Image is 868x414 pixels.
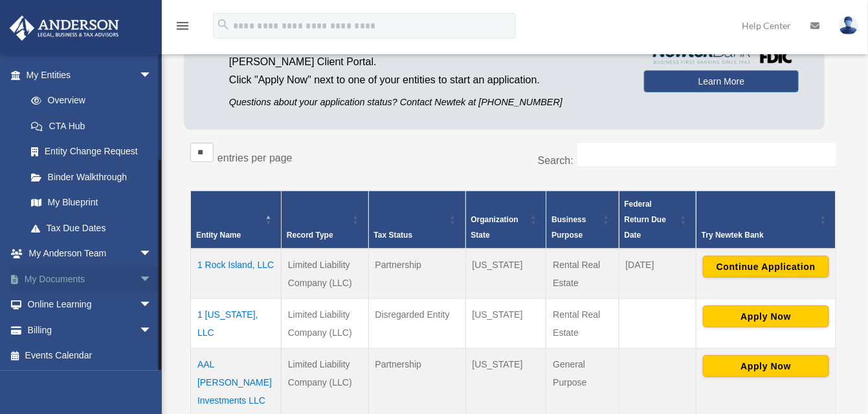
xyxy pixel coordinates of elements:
[9,343,172,369] a: Events Calendar
[191,298,282,348] td: 1 [US_STATE], LLC
[18,215,165,241] a: Tax Due Dates
[139,62,165,88] span: arrow_drop_down
[175,23,190,34] a: menu
[287,231,333,240] span: Record Type
[368,298,465,348] td: Disregarded Entity
[196,231,241,240] span: Entity Name
[538,155,573,166] label: Search:
[139,292,165,318] span: arrow_drop_down
[703,256,829,278] button: Continue Application
[703,305,829,327] button: Apply Now
[18,139,165,165] a: Entity Change Request
[191,191,282,249] th: Entity Name: Activate to invert sorting
[839,16,858,35] img: User Pic
[229,94,625,110] p: Questions about your application status? Contact Newtek at [PHONE_NUMBER]
[9,292,172,318] a: Online Learningarrow_drop_down
[696,191,836,249] th: Try Newtek Bank : Activate to sort
[18,190,165,216] a: My Blueprint
[9,241,172,267] a: My Anderson Teamarrow_drop_down
[18,113,165,139] a: CTA Hub
[619,249,696,299] td: [DATE]
[374,231,413,240] span: Tax Status
[139,317,165,344] span: arrow_drop_down
[9,62,165,88] a: My Entitiesarrow_drop_down
[282,249,369,299] td: Limited Liability Company (LLC)
[191,249,282,299] td: 1 Rock Island, LLC
[546,249,619,299] td: Rental Real Estate
[18,164,165,190] a: Binder Walkthrough
[546,298,619,348] td: Rental Real Estate
[465,249,546,299] td: [US_STATE]
[546,191,619,249] th: Business Purpose: Activate to sort
[703,355,829,377] button: Apply Now
[6,16,123,41] img: Anderson Advisors Platinum Portal
[175,18,190,34] i: menu
[625,200,667,240] span: Federal Return Due Date
[9,266,172,292] a: My Documentsarrow_drop_down
[471,215,518,240] span: Organization State
[368,191,465,249] th: Tax Status: Activate to sort
[18,88,159,114] a: Overview
[368,249,465,299] td: Partnership
[139,241,165,267] span: arrow_drop_down
[644,70,799,92] a: Learn More
[139,266,165,293] span: arrow_drop_down
[551,215,586,240] span: Business Purpose
[9,317,172,343] a: Billingarrow_drop_down
[465,298,546,348] td: [US_STATE]
[216,17,230,32] i: search
[282,191,369,249] th: Record Type: Activate to sort
[282,298,369,348] td: Limited Liability Company (LLC)
[217,152,293,163] label: entries per page
[229,71,625,89] p: Click "Apply Now" next to one of your entities to start an application.
[465,191,546,249] th: Organization State: Activate to sort
[619,191,696,249] th: Federal Return Due Date: Activate to sort
[702,227,816,243] div: Try Newtek Bank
